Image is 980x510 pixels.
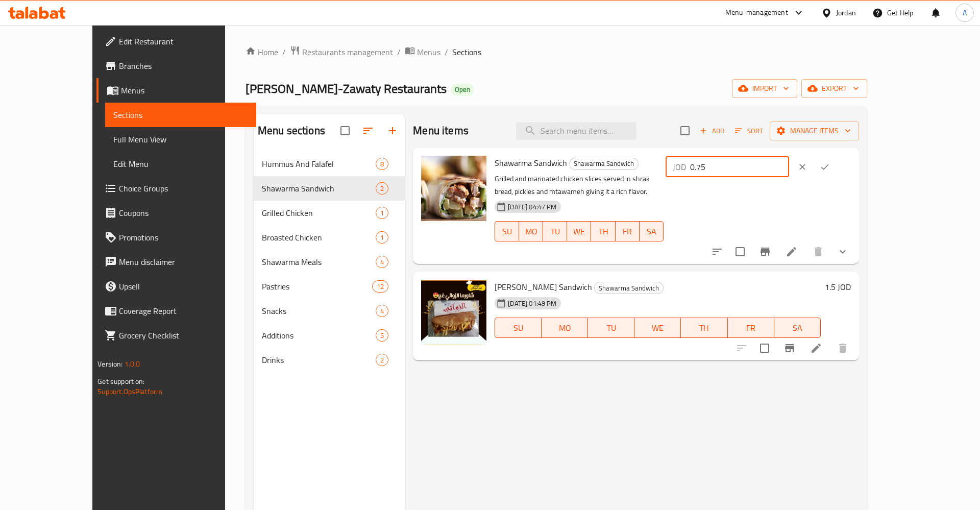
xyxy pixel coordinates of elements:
[754,337,775,359] span: Select to update
[778,321,817,335] span: SA
[588,318,634,338] button: TU
[546,321,584,335] span: MO
[504,299,560,308] span: [DATE] 01:49 PM
[376,305,388,317] div: items
[753,239,777,264] button: Branch-specific-item
[376,355,388,365] span: 2
[732,123,766,139] button: Sort
[495,155,567,171] span: Shawarma Sandwich
[254,176,405,201] div: Shawarma Sandwich2
[254,225,405,250] div: Broasted Chicken1
[595,224,611,239] span: TH
[495,221,519,241] button: SU
[96,29,256,54] a: Edit Restaurant
[567,221,591,241] button: WE
[96,201,256,225] a: Coupons
[262,182,376,195] span: Shawarma Sandwich
[740,82,789,95] span: import
[616,221,640,241] button: FR
[801,79,867,98] button: export
[674,120,696,141] span: Select section
[113,158,248,170] span: Edit Menu
[543,221,567,241] button: TU
[778,125,851,137] span: Manage items
[685,321,723,335] span: TH
[258,123,325,138] h2: Menu sections
[262,354,376,366] span: Drinks
[254,148,405,376] nav: Menu sections
[334,120,356,141] span: Select all sections
[810,82,859,95] span: export
[246,45,867,59] nav: breadcrumb
[119,35,248,47] span: Edit Restaurant
[262,207,376,219] div: Grilled Chicken
[246,77,447,100] span: [PERSON_NAME]-Zawaty Restaurants
[594,282,664,294] div: Shawarma Sandwich
[376,257,388,267] span: 4
[119,60,248,72] span: Branches
[810,342,822,354] a: Edit menu item
[516,122,636,140] input: search
[246,46,278,58] a: Home
[254,299,405,323] div: Snacks4
[119,305,248,317] span: Coverage Report
[806,239,830,264] button: delete
[356,118,380,143] span: Sort sections
[495,173,663,198] p: Grilled and marinated chicken slices served in shrak bread, pickles and mtawameh giving it a rich...
[113,133,248,145] span: Full Menu View
[451,84,474,96] div: Open
[592,321,630,335] span: TU
[262,231,376,244] span: Broasted Chicken
[836,7,856,18] div: Jordan
[119,280,248,293] span: Upsell
[569,158,639,170] div: Shawarma Sandwich
[770,122,859,140] button: Manage items
[121,84,248,96] span: Menus
[696,123,728,139] span: Add item
[698,125,726,137] span: Add
[591,221,615,241] button: TH
[96,323,256,348] a: Grocery Checklist
[119,329,248,342] span: Grocery Checklist
[620,224,635,239] span: FR
[376,208,388,218] span: 1
[282,46,286,58] li: /
[644,224,659,239] span: SA
[254,201,405,225] div: Grilled Chicken1
[113,109,248,121] span: Sections
[495,318,542,338] button: SU
[963,7,967,18] span: A
[254,152,405,176] div: Hummus And Falafel8
[262,158,376,170] div: Hummus And Falafel
[519,221,543,241] button: MO
[376,207,388,219] div: items
[417,46,440,58] span: Menus
[96,225,256,250] a: Promotions
[445,46,448,58] li: /
[105,152,256,176] a: Edit Menu
[837,246,849,258] svg: Show Choices
[254,250,405,274] div: Shawarma Meals4
[732,321,770,335] span: FR
[397,46,401,58] li: /
[696,123,728,139] button: Add
[728,123,770,139] span: Sort items
[595,282,663,294] span: Shawarma Sandwich
[830,336,855,360] button: delete
[786,246,798,258] a: Edit menu item
[376,329,388,342] div: items
[376,231,388,244] div: items
[254,323,405,348] div: Additions5
[262,329,376,342] div: Additions
[96,54,256,78] a: Branches
[376,233,388,242] span: 1
[452,46,481,58] span: Sections
[254,348,405,372] div: Drinks2
[373,282,388,292] span: 12
[262,280,372,293] span: Pastries
[125,357,140,371] span: 1.0.0
[774,318,821,338] button: SA
[119,256,248,268] span: Menu disclaimer
[119,182,248,195] span: Choice Groups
